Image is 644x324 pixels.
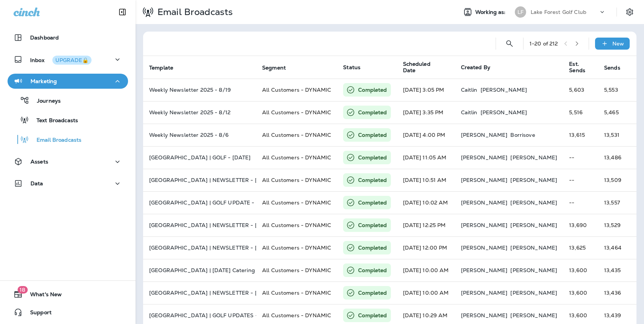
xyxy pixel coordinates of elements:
[397,259,455,282] td: [DATE] 10:00 AM
[563,259,598,282] td: 13,600
[262,199,331,206] span: All Customers - DYNAMIC
[31,180,43,186] p: Data
[598,101,633,124] td: 5,465
[149,312,250,318] p: Lake Forest | GOLF UPDATES - 6/25/25
[569,61,585,74] span: Est. Sends
[149,245,250,251] p: Lake Forest | NEWSLETTER - 7/1/25
[358,131,387,139] p: Completed
[598,236,633,259] td: 13,464
[31,159,48,165] p: Assets
[262,109,331,116] span: All Customers - DYNAMIC
[149,290,250,296] p: Lake Forest | NEWSLETTER - 6/24/25
[17,286,27,294] span: 18
[23,309,52,318] span: Support
[563,146,598,169] td: --
[397,236,455,259] td: [DATE] 12:00 PM
[502,36,517,51] button: Search Email Broadcasts
[358,289,387,297] p: Completed
[29,137,81,144] p: Email Broadcasts
[262,289,331,296] span: All Customers - DYNAMIC
[461,154,508,160] p: [PERSON_NAME]
[358,199,387,206] p: Completed
[397,101,455,124] td: [DATE] 3:35 PM
[475,9,507,15] span: Working as:
[262,222,331,229] span: All Customers - DYNAMIC
[530,41,558,47] div: 1 - 20 of 212
[461,222,508,228] p: [PERSON_NAME]
[563,124,598,146] td: 13,615
[397,79,455,101] td: [DATE] 3:05 PM
[563,214,598,236] td: 13,690
[29,98,61,105] p: Journeys
[343,64,360,71] span: Status
[149,267,250,273] p: Lake Forest | 4th of July Catering to Go
[598,259,633,282] td: 13,435
[358,176,387,184] p: Completed
[461,177,508,183] p: [PERSON_NAME]
[598,146,633,169] td: 13,486
[515,6,526,18] div: LF
[510,245,557,251] p: [PERSON_NAME]
[461,290,508,296] p: [PERSON_NAME]
[510,200,557,206] p: [PERSON_NAME]
[112,5,133,20] button: Collapse Sidebar
[358,244,387,251] p: Completed
[563,101,598,124] td: 5,516
[149,200,250,206] p: Lake Forest | GOLF UPDATE - 7/24/25
[598,191,633,214] td: 13,557
[510,132,535,138] p: Borrisove
[563,169,598,191] td: --
[461,109,478,115] p: Caitlin
[510,312,557,318] p: [PERSON_NAME]
[358,221,387,229] p: Completed
[510,154,557,160] p: [PERSON_NAME]
[403,61,442,74] span: Scheduled Date
[623,5,636,19] button: Settings
[149,65,173,71] span: Template
[262,65,286,71] span: Segment
[461,267,508,273] p: [PERSON_NAME]
[510,222,557,228] p: [PERSON_NAME]
[563,79,598,101] td: 5,603
[531,9,586,15] p: Lake Forest Golf Club
[604,65,620,71] span: Sends
[149,222,250,228] p: Lake Forest | NEWSLETTER - 7/16/25
[598,214,633,236] td: 13,529
[262,244,331,251] span: All Customers - DYNAMIC
[30,56,92,64] p: Inbox
[598,282,633,304] td: 13,436
[149,132,250,138] p: Weekly Newsletter 2025 - 8/6
[29,117,78,124] p: Text Broadcasts
[461,132,508,138] p: [PERSON_NAME]
[481,109,527,115] p: [PERSON_NAME]
[262,177,331,183] span: All Customers - DYNAMIC
[612,41,624,47] p: New
[397,169,455,191] td: [DATE] 10:51 AM
[563,236,598,259] td: 13,625
[397,146,455,169] td: [DATE] 11:05 AM
[262,86,331,93] span: All Customers - DYNAMIC
[563,282,598,304] td: 13,600
[262,154,331,161] span: All Customers - DYNAMIC
[358,109,387,116] p: Completed
[563,191,598,214] td: --
[461,200,508,206] p: [PERSON_NAME]
[358,154,387,161] p: Completed
[23,291,62,300] span: What's New
[397,124,455,146] td: [DATE] 4:00 PM
[397,191,455,214] td: [DATE] 10:02 AM
[481,87,527,93] p: [PERSON_NAME]
[461,312,508,318] p: [PERSON_NAME]
[510,267,557,273] p: [PERSON_NAME]
[397,214,455,236] td: [DATE] 12:25 PM
[262,267,331,274] span: All Customers - DYNAMIC
[31,78,57,84] p: Marketing
[262,312,331,319] span: All Customers - DYNAMIC
[149,87,250,93] p: Weekly Newsletter 2025 - 8/19
[262,132,331,138] span: All Customers - DYNAMIC
[149,177,250,183] p: Lake Forest | NEWSLETTER - 7/29/25
[461,64,490,71] span: Created By
[149,154,250,160] p: Lake Forest | GOLF - 7/31/25
[358,86,387,94] p: Completed
[358,266,387,274] p: Completed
